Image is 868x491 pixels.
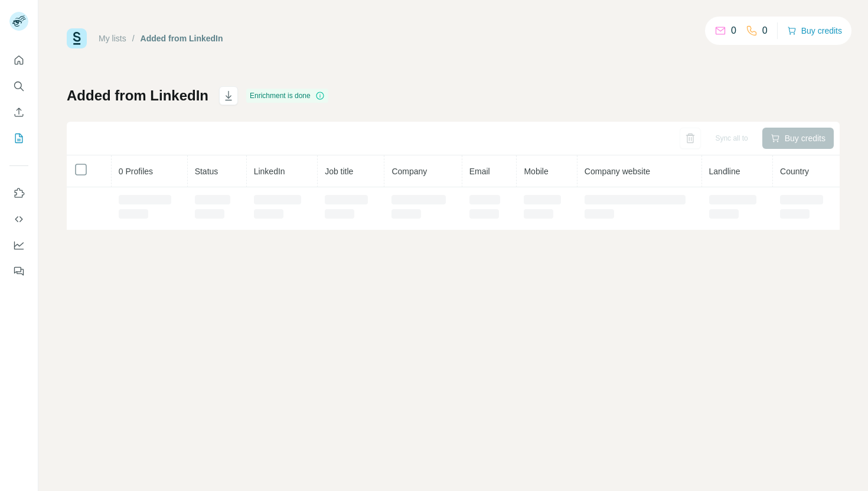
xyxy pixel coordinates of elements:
div: Enrichment is done [246,89,328,103]
span: Status [195,167,218,176]
li: / [132,32,135,44]
button: Buy credits [787,22,842,39]
div: Added from LinkedIn [141,32,223,44]
button: My lists [9,128,28,149]
button: Use Surfe on LinkedIn [9,183,28,204]
p: 0 [762,24,768,38]
span: Email [469,167,490,176]
span: Mobile [524,167,548,176]
button: Use Surfe API [9,209,28,230]
button: Quick start [9,50,28,71]
button: Dashboard [9,235,28,256]
button: Feedback [9,261,28,282]
span: 0 Profiles [119,167,153,176]
h1: Added from LinkedIn [67,86,208,105]
span: Country [780,167,809,176]
span: Company website [585,167,650,176]
span: Company [391,167,427,176]
button: Enrich CSV [9,102,28,123]
img: Surfe Logo [67,28,87,48]
button: Search [9,76,28,97]
p: 0 [731,24,736,38]
span: Landline [709,167,740,176]
a: My lists [99,34,126,43]
span: Job title [325,167,353,176]
span: LinkedIn [254,167,285,176]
